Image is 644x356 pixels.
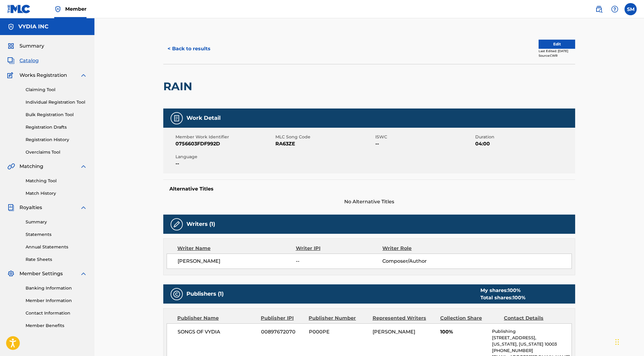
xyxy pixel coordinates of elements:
iframe: Chat Widget [614,327,644,356]
button: < Back to results [163,41,215,56]
span: Royalties [19,204,42,211]
a: Banking Information [26,285,87,291]
a: Contact Information [26,310,87,316]
span: Duration [475,134,574,140]
img: search [595,5,603,13]
img: Accounts [7,23,15,30]
img: MLC Logo [7,5,31,13]
a: Individual Registration Tool [26,99,87,105]
a: Matching Tool [26,178,87,184]
div: Contact Details [504,315,563,322]
a: Rate Sheets [26,256,87,263]
span: MLC Song Code [275,134,374,140]
span: Member Settings [19,270,63,277]
a: Bulk Registration Tool [26,112,87,118]
a: Claiming Tool [26,87,87,93]
h5: VYDIA INC [18,23,48,30]
img: expand [80,72,87,79]
span: [PERSON_NAME] [373,329,415,335]
h5: Publishers (1) [186,290,224,297]
p: [US_STATE], [US_STATE] 10003 [492,341,571,347]
span: Member [65,5,87,12]
span: 0756603FDF992D [175,140,274,148]
span: 00897672070 [261,328,304,336]
span: Catalog [19,57,39,64]
div: Source: CWR [539,53,575,58]
span: -- [375,140,474,148]
div: User Menu [625,3,637,15]
a: Member Information [26,297,87,304]
span: No Alternative Titles [163,198,575,205]
span: Summary [19,42,44,50]
span: Works Registration [19,72,67,79]
a: Statements [26,231,87,238]
span: 100% [440,328,487,336]
a: CatalogCatalog [7,57,39,64]
img: Summary [7,42,15,50]
span: P000PE [309,328,368,336]
div: Publisher Number [309,315,368,322]
a: Match History [26,190,87,197]
span: -- [296,258,382,265]
a: Registration History [26,137,87,143]
p: [PHONE_NUMBER] [492,347,571,354]
span: 100 % [513,295,525,301]
a: Public Search [593,3,605,15]
a: SummarySummary [7,42,44,50]
img: help [611,5,618,13]
img: Top Rightsholder [54,5,62,13]
img: Publishers [173,290,180,298]
span: Composer/Author [382,258,461,265]
img: expand [80,163,87,170]
img: Royalties [7,204,15,211]
div: Writer Role [382,245,461,252]
a: Overclaims Tool [26,149,87,155]
span: 100 % [508,287,521,293]
div: Publisher IPI [261,315,304,322]
a: Registration Drafts [26,124,87,130]
img: Writers [173,221,180,228]
button: Edit [539,40,575,49]
img: Works Registration [7,72,15,79]
div: Publisher Name [177,315,256,322]
img: Work Detail [173,115,180,122]
span: SONGS OF VYDIA [178,328,257,336]
div: Total shares: [480,294,525,301]
span: Language [175,154,274,160]
div: Writer Name [177,245,296,252]
h5: Writers (1) [186,221,215,228]
img: Member Settings [7,270,15,277]
div: Represented Writers [373,315,436,322]
img: Catalog [7,57,15,64]
div: Collection Share [440,315,499,322]
span: Matching [19,163,43,170]
span: 04:00 [475,140,574,148]
span: ISWC [375,134,474,140]
h2: RAIN [163,80,195,93]
img: Matching [7,163,15,170]
div: My shares: [480,287,525,294]
img: expand [80,270,87,277]
h5: Alternative Titles [169,186,569,192]
a: Annual Statements [26,244,87,250]
div: Last Edited: [DATE] [539,49,575,53]
span: [PERSON_NAME] [178,258,296,265]
img: expand [80,204,87,211]
h5: Work Detail [186,115,221,122]
div: Help [609,3,621,15]
span: Member Work Identifier [175,134,274,140]
span: -- [175,160,274,167]
iframe: Resource Center [627,245,644,294]
p: [STREET_ADDRESS], [492,335,571,341]
a: Member Benefits [26,322,87,329]
p: Publishing [492,328,571,335]
div: Drag [615,333,619,351]
a: Summary [26,219,87,225]
div: Writer IPI [296,245,383,252]
span: RA63ZE [275,140,374,148]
